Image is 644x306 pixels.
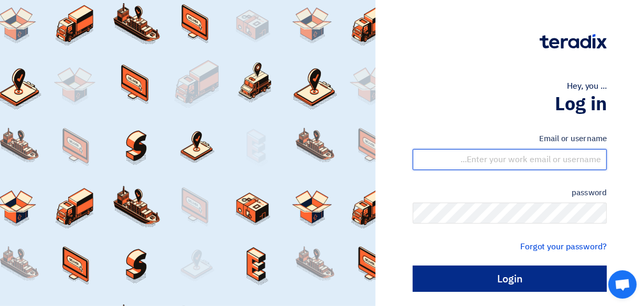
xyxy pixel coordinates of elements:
[540,34,607,49] img: Teradix logo
[413,149,607,170] input: Enter your work email or username...
[555,90,607,118] font: Log in
[520,240,607,253] a: Forgot your password?
[572,187,607,198] font: password
[539,133,607,144] font: Email or username
[413,266,607,292] input: Login
[608,270,637,299] div: Open chat
[567,80,607,92] font: Hey, you ...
